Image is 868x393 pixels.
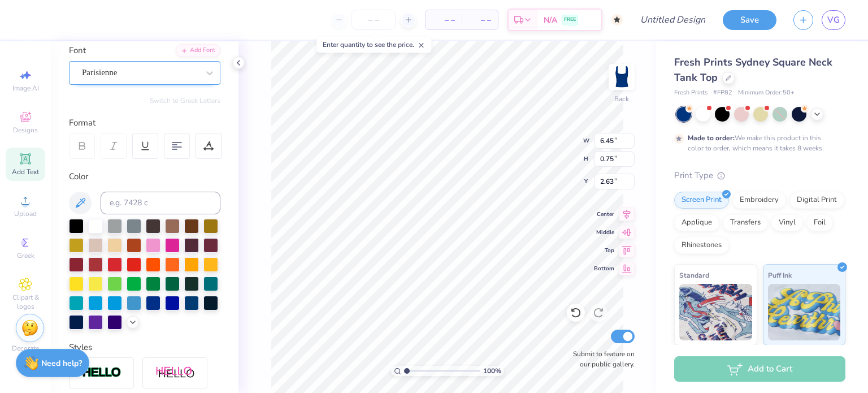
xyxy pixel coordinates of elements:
img: Back [610,66,633,88]
div: Rhinestones [674,237,729,254]
span: FREE [564,16,576,24]
div: Foil [806,214,833,231]
div: Screen Print [674,192,729,209]
span: Fresh Prints [674,88,708,98]
div: Styles [69,341,220,354]
span: – – [432,14,455,26]
div: Transfers [723,214,768,231]
div: Digital Print [789,192,844,209]
label: Submit to feature on our public gallery. [567,349,635,369]
button: Switch to Greek Letters [150,96,220,105]
strong: Need help? [41,358,82,369]
div: Applique [674,214,719,231]
span: Puff Ink [768,269,792,281]
div: Back [614,94,629,104]
strong: Made to order: [688,133,735,142]
div: We make this product in this color to order, which means it takes 8 weeks. [688,133,827,153]
span: # FP82 [713,88,732,98]
span: Bottom [594,265,614,273]
span: Decorate [12,344,39,353]
img: Stroke [82,366,121,379]
span: Center [594,210,614,218]
span: Standard [679,269,709,281]
span: Top [594,247,614,254]
span: Minimum Order: 50 + [738,88,795,98]
span: Greek [17,251,34,260]
span: Upload [14,209,37,218]
button: Save [723,10,776,30]
span: Add Text [12,167,39,176]
span: Image AI [12,84,39,93]
div: Add Font [176,44,220,57]
span: Designs [13,126,38,135]
input: e.g. 7428 c [101,192,220,214]
img: Puff Ink [768,284,841,340]
img: Standard [679,284,752,340]
span: VG [827,14,840,27]
input: – – [351,10,396,30]
span: 100 % [483,366,501,376]
span: N/A [544,14,557,26]
div: Embroidery [732,192,786,209]
span: – – [468,14,491,26]
div: Color [69,170,220,183]
div: Vinyl [771,214,803,231]
span: Clipart & logos [6,293,45,311]
img: Shadow [155,366,195,380]
div: Print Type [674,169,845,182]
input: Untitled Design [631,8,714,31]
a: VG [822,10,845,30]
div: Format [69,116,222,129]
span: Fresh Prints Sydney Square Neck Tank Top [674,55,832,84]
div: Enter quantity to see the price. [316,37,431,53]
label: Font [69,44,86,57]
span: Middle [594,228,614,236]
